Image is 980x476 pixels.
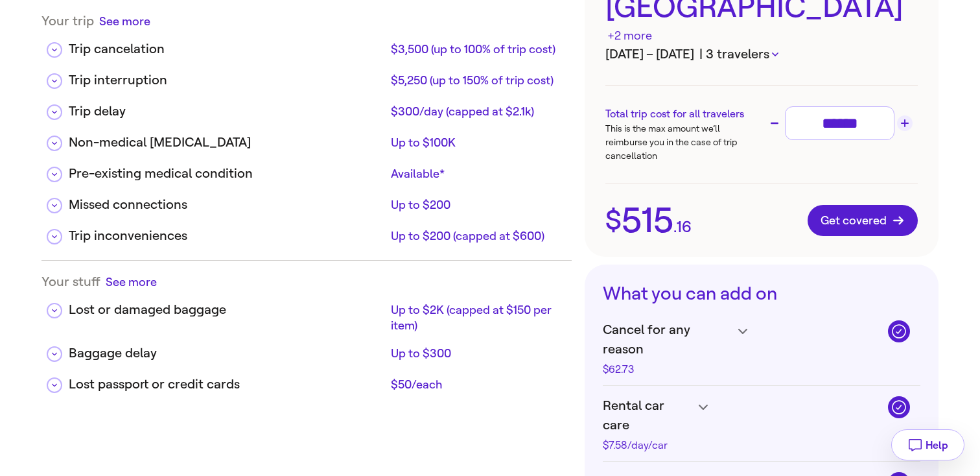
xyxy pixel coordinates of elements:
div: Trip inconveniencesUp to $200 (capped at $600) [41,216,572,247]
button: Help [891,429,964,460]
h3: [DATE] – [DATE] [605,45,918,64]
div: Lost passport or credit cards [69,375,386,394]
span: 16 [677,219,692,235]
span: $ [605,207,622,234]
div: $7.58 [603,440,692,451]
span: Help [926,439,948,451]
button: | 3 travelers [699,45,778,64]
div: $5,250 (up to 150% of trip cost) [391,73,561,88]
button: Get covered [808,205,918,236]
h4: Cancel for any reason$62.73 [603,320,878,375]
div: $3,500 (up to 100% of trip cost) [391,42,561,57]
div: Missed connectionsUp to $200 [41,185,572,216]
div: $300/day (capped at $2.1k) [391,104,561,119]
div: Lost or damaged baggageUp to $2K (capped at $150 per item) [41,290,572,333]
div: Lost passport or credit cards$50/each [41,364,572,396]
div: Non-medical [MEDICAL_DATA]Up to $100K [41,123,572,154]
div: Trip interruption [69,71,386,90]
div: Up to $2K (capped at $150 per item) [391,302,561,333]
button: See more [99,13,150,29]
span: Rental car care [603,396,692,435]
div: Non-medical [MEDICAL_DATA] [69,133,386,152]
p: This is the max amount we’ll reimburse you in the case of trip cancellation [605,122,762,163]
h4: Rental car care$7.58/day/car [603,396,878,451]
button: Remove Rental car care [888,396,910,418]
h3: What you can add on [603,283,920,305]
div: Your trip [41,13,572,29]
div: Your stuff [41,274,572,290]
div: Trip interruption$5,250 (up to 150% of trip cost) [41,60,572,91]
button: Remove Cancel for any reason [888,320,910,342]
div: Trip inconveniences [69,226,386,246]
input: Trip cost [791,112,889,135]
span: . [673,219,677,235]
div: Up to $200 [391,197,561,213]
div: Up to $200 (capped at $600) [391,228,561,244]
span: 515 [622,203,673,238]
span: /day/car [627,439,668,451]
div: Trip cancelation$3,500 (up to 100% of trip cost) [41,29,572,60]
button: Decrease trip cost [767,115,782,131]
h3: Total trip cost for all travelers [605,106,762,122]
div: Lost or damaged baggage [69,300,386,320]
div: Pre-existing medical condition [69,164,386,184]
div: Baggage delay [69,344,386,363]
div: Trip cancelation [69,40,386,59]
div: Up to $300 [391,346,561,361]
span: Get covered [821,214,905,227]
div: Baggage delayUp to $300 [41,333,572,364]
div: Available* [391,166,561,182]
button: Increase trip cost [897,115,913,131]
div: $50/each [391,377,561,392]
span: Cancel for any reason [603,320,731,359]
div: Pre-existing medical conditionAvailable* [41,154,572,185]
div: Missed connections [69,195,386,215]
div: $62.73 [603,364,731,375]
div: +2 more [607,27,652,45]
div: Trip delay [69,102,386,121]
div: Up to $100K [391,135,561,150]
button: See more [106,274,157,290]
div: Trip delay$300/day (capped at $2.1k) [41,91,572,123]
